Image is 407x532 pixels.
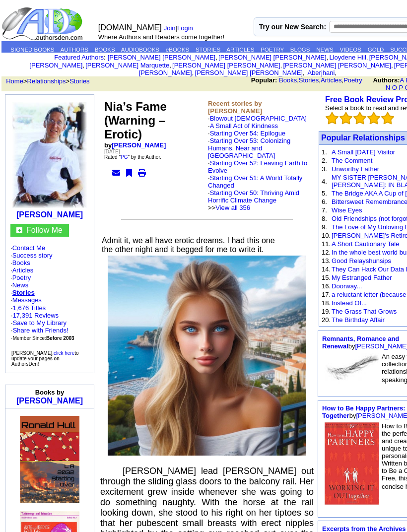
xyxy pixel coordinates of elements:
a: A [400,76,404,84]
font: · · [11,304,74,341]
font: | [164,24,197,32]
a: Stories [299,76,319,84]
font: 3. [322,165,327,173]
a: [PERSON_NAME] [PERSON_NAME] [172,62,280,69]
b: Books by [35,389,65,396]
font: · · · [11,319,68,341]
font: Admit it, we all have erotic dreams. I had this one the other night and it begged for me to write... [102,236,275,254]
a: Instead Of... [332,299,367,307]
a: A Short Cautionary Tale [332,240,399,248]
font: : [54,54,105,61]
font: i [393,63,394,68]
a: Aberjhani [306,69,335,76]
img: 3918.JPG [12,102,87,208]
img: bigemptystars.png [339,112,352,125]
a: The Birthday Affair [332,316,385,324]
font: [PERSON_NAME], to update your pages on AuthorsDen! [11,350,79,367]
font: i [282,63,283,68]
font: · [208,137,307,211]
font: 6. [322,198,327,205]
b: Authors: [373,76,400,84]
a: View all 356 [215,204,250,211]
font: · [208,174,302,211]
font: · >> [208,189,299,211]
a: My Estranged Father [332,274,392,281]
img: shim.gif [50,411,51,414]
img: 14348.jpg [325,353,379,384]
font: Nia’s Fame (Warning – Erotic) [104,100,167,141]
b: by [104,141,166,149]
a: AUTHORS [61,47,88,53]
font: 20. [322,316,331,324]
a: Lloydene Hill [329,54,366,61]
a: Blowout [DEMOGRAPHIC_DATA] [210,115,307,122]
a: Poetry [12,274,31,281]
a: Contact Me [12,244,45,252]
font: Follow Me [26,226,63,234]
font: · [208,159,307,211]
a: Stories [12,289,35,296]
a: Relationships [27,77,66,85]
a: click here [54,350,74,356]
img: logo_ad.gif [1,6,85,41]
a: Starting Over 51: A World Totally Changed [208,174,302,189]
a: [PERSON_NAME] [PERSON_NAME] [108,54,215,61]
a: [PERSON_NAME] [16,397,83,405]
a: Remnants, Romance and Renewal [322,335,399,350]
a: The Grass That Grows [332,308,397,315]
a: Login [177,24,193,32]
a: [PERSON_NAME] [16,210,83,219]
a: eBOOKS [166,47,189,53]
a: Share with Friends! [13,327,68,334]
a: Success story [12,252,53,259]
a: Good Relayshunsips [332,257,391,265]
a: Featured Authors [54,54,104,61]
a: 17,391 Reviews [13,312,59,319]
font: 13. [322,257,331,265]
a: Books [12,259,30,266]
a: N [386,84,390,91]
font: i [217,55,218,61]
font: Member Since: [13,335,74,341]
a: Save to My Library [13,319,67,327]
font: 16. [322,282,331,290]
font: [DOMAIN_NAME] [98,23,162,32]
a: VIDEOS [340,47,361,53]
a: [PERSON_NAME] Marquette [85,62,169,69]
font: i [305,70,306,76]
a: A Small Act of Kindness [210,122,278,130]
font: 5. [322,190,327,197]
font: 11. [322,240,331,248]
label: Try our New Search: [259,23,326,31]
font: i [84,63,85,68]
a: [PERSON_NAME] [PERSON_NAME] [195,69,303,76]
img: shim.gif [49,411,50,414]
a: Poetry [343,76,362,84]
img: shim.gif [20,503,20,508]
font: 14. [322,266,331,273]
a: Home [6,77,23,85]
font: Where Authors and Readers come together! [98,33,224,41]
font: · · · · · · · [10,244,89,342]
font: 9. [322,223,327,231]
a: Messages [12,296,42,304]
img: 70495.jpg [108,256,306,456]
a: Wise Eyes [332,206,362,214]
a: Unworthy Father [332,165,379,173]
a: A Small [DATE] Visitor [332,148,395,156]
font: 2. [322,157,327,164]
font: Rated " " by the Author. [104,154,161,160]
a: Starting Over 50: Thriving Amid Horrific Climate Change [208,189,299,204]
a: Articles [321,76,342,84]
img: bigemptystars.png [353,112,366,125]
img: gc.jpg [16,227,22,233]
img: shim.gif [50,411,50,414]
font: · [208,122,307,211]
a: [PERSON_NAME] [112,141,166,149]
font: i [171,63,172,68]
font: 19. [322,308,331,315]
a: AUDIOBOOKS [121,47,159,53]
a: O [392,84,397,91]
